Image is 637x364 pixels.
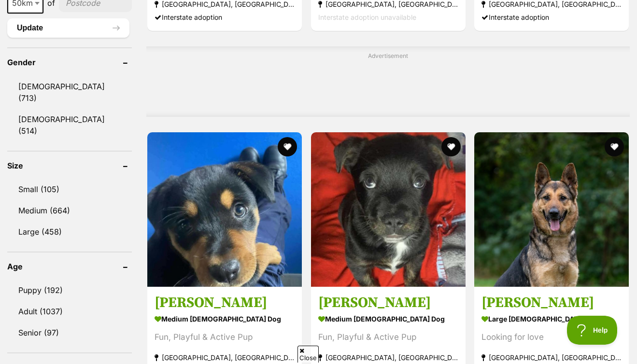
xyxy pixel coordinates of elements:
a: Medium (664) [7,200,132,221]
a: Puppy (192) [7,280,132,300]
img: Lisa - Rottweiler Dog [311,132,466,287]
h3: [PERSON_NAME] [481,294,622,312]
span: Interstate adoption unavailable [318,13,416,21]
strong: [GEOGRAPHIC_DATA], [GEOGRAPHIC_DATA] [481,351,622,364]
div: Interstate adoption [481,11,622,24]
a: [DEMOGRAPHIC_DATA] (713) [7,76,132,108]
h3: [PERSON_NAME] [155,294,295,312]
strong: large [DEMOGRAPHIC_DATA] Dog [481,312,622,326]
span: Close [297,346,319,363]
div: Fun, Playful & Active Pup [155,331,295,344]
a: Adult (1037) [7,301,132,322]
button: favourite [605,137,624,156]
img: Sasha - German Shepherd Dog [474,132,629,287]
button: favourite [278,137,297,156]
a: Senior (97) [7,322,132,343]
a: Small (105) [7,179,132,199]
strong: medium [DEMOGRAPHIC_DATA] Dog [318,312,458,326]
h3: [PERSON_NAME] [318,294,458,312]
a: Large (458) [7,222,132,242]
div: Advertisement [146,46,630,117]
div: Fun, Playful & Active Pup [318,331,458,344]
strong: [GEOGRAPHIC_DATA], [GEOGRAPHIC_DATA] [155,351,295,364]
div: Interstate adoption [155,11,295,24]
strong: medium [DEMOGRAPHIC_DATA] Dog [155,312,295,326]
strong: [GEOGRAPHIC_DATA], [GEOGRAPHIC_DATA] [318,351,458,364]
div: Looking for love [481,331,622,344]
button: Update [7,18,129,38]
img: Maggie - Rottweiler Dog [147,132,302,287]
iframe: Help Scout Beacon - Open [567,316,618,345]
header: Size [7,161,132,170]
header: Age [7,262,132,271]
a: [DEMOGRAPHIC_DATA] (514) [7,109,132,141]
button: favourite [441,137,460,156]
header: Gender [7,58,132,67]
